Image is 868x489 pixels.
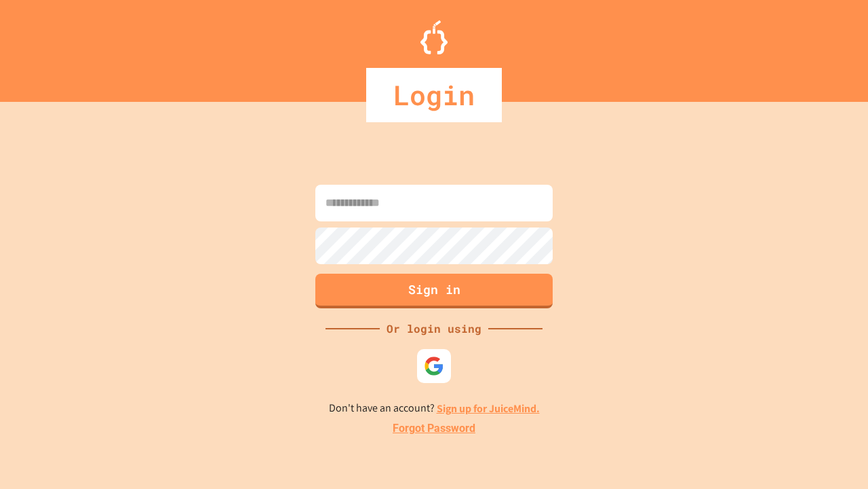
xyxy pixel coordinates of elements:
[366,68,502,122] div: Login
[437,401,540,416] a: Sign up for JuiceMind.
[393,420,475,437] a: Forgot Password
[420,20,448,54] img: Logo.svg
[315,274,553,308] button: Sign in
[329,400,540,417] p: Don't have an account?
[424,356,444,376] img: google-icon.svg
[380,321,488,337] div: Or login using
